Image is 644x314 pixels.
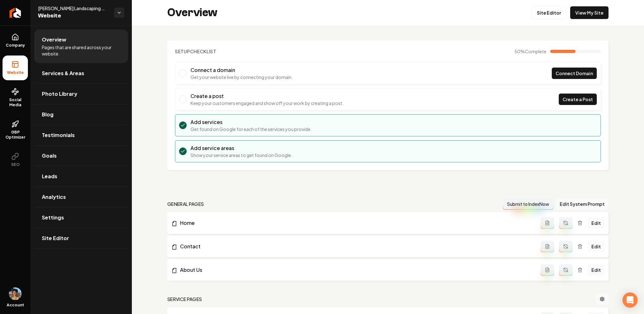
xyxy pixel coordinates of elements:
[190,92,344,100] h3: Create a post
[167,296,202,302] h2: Service Pages
[190,152,292,158] p: Show your service areas to get found on Google.
[3,83,28,113] a: Social Media
[34,166,128,186] a: Leads
[588,241,605,252] a: Edit
[171,219,541,227] a: Home
[167,201,204,207] h2: general pages
[42,152,57,160] span: Goals
[4,70,26,75] span: Website
[167,6,217,19] h2: Overview
[34,207,128,228] a: Settings
[42,193,66,201] span: Analytics
[525,49,546,54] span: Complete
[503,198,553,210] button: Submit to IndexNow
[34,146,128,166] a: Goals
[190,66,293,74] h3: Connect a domain
[42,234,69,242] span: Site Editor
[556,70,593,77] span: Connect Domain
[9,287,22,300] button: Open user button
[34,228,128,248] a: Site Editor
[38,11,109,20] span: Website
[552,68,597,79] a: Connect Domain
[42,111,54,118] span: Blog
[3,115,28,145] a: GBP Optimizer
[559,94,597,105] a: Create a Post
[541,217,554,229] button: Add admin page prompt
[3,130,28,140] span: GBP Optimizer
[3,43,28,48] span: Company
[588,264,605,276] a: Edit
[34,84,128,104] a: Photo Library
[10,8,21,18] img: Rebolt Logo
[563,96,593,103] span: Create a Post
[556,198,609,210] button: Edit System Prompt
[190,100,344,106] p: Keep your customers engaged and show off your work by creating a post.
[514,48,546,55] span: 50 %
[3,97,28,108] span: Social Media
[34,125,128,145] a: Testimonials
[570,6,609,19] a: View My Site
[42,131,75,139] span: Testimonials
[190,74,293,80] p: Get your website live by connecting your domain.
[7,303,24,308] span: Account
[588,217,605,229] a: Edit
[42,173,57,180] span: Leads
[42,36,66,43] span: Overview
[9,287,22,300] img: Aditya Nair
[38,5,109,11] span: [PERSON_NAME] Landscaping and Design
[42,44,120,57] span: Pages that are shared across your website.
[34,187,128,207] a: Analytics
[531,6,566,19] a: Site Editor
[541,241,554,252] button: Add admin page prompt
[190,126,312,132] p: Get found on Google for each of the services you provide.
[175,48,216,55] h2: Checklist
[3,28,28,53] a: Company
[34,63,128,83] a: Services & Areas
[34,104,128,125] a: Blog
[622,292,638,308] div: Open Intercom Messenger
[541,264,554,276] button: Add admin page prompt
[9,162,22,167] span: SEO
[171,243,541,250] a: Contact
[190,144,292,152] h3: Add service areas
[175,49,190,54] span: Setup
[42,214,64,221] span: Settings
[190,118,312,126] h3: Add services
[42,90,77,98] span: Photo Library
[171,266,541,274] a: About Us
[3,147,28,172] button: SEO
[42,69,84,77] span: Services & Areas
